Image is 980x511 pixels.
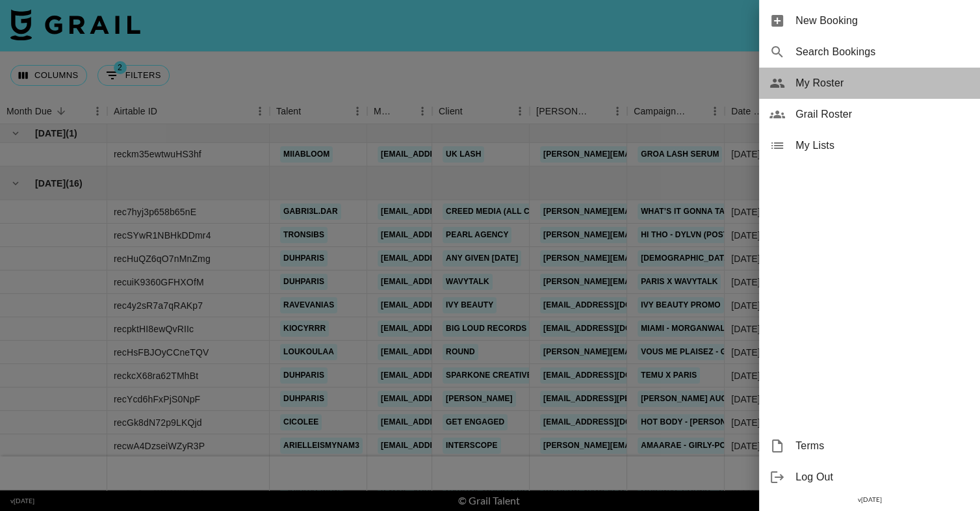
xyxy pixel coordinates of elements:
span: Grail Roster [795,107,970,122]
span: Search Bookings [795,44,970,60]
div: v [DATE] [759,493,980,506]
div: Search Bookings [759,36,980,68]
span: Log Out [795,469,970,485]
div: My Roster [759,68,980,99]
span: Terms [795,438,970,454]
span: My Roster [795,75,970,91]
span: My Lists [795,138,970,153]
span: New Booking [795,13,970,29]
div: Grail Roster [759,99,980,130]
div: My Lists [759,130,980,161]
div: Log Out [759,462,980,493]
div: New Booking [759,5,980,36]
div: Terms [759,430,980,462]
